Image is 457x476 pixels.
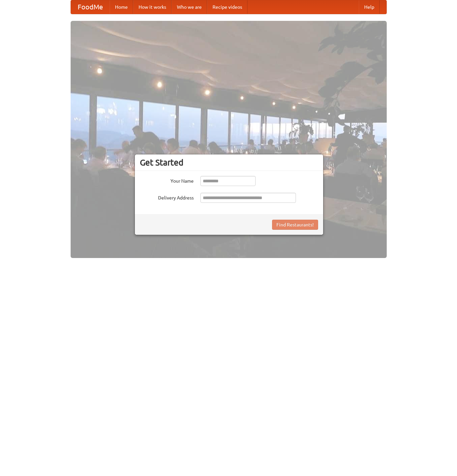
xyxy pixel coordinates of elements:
[272,220,318,230] button: Find Restaurants!
[172,0,207,14] a: Who we are
[71,0,110,14] a: FoodMe
[140,193,194,201] label: Delivery Address
[359,0,380,14] a: Help
[207,0,247,14] a: Recipe videos
[110,0,133,14] a: Home
[140,157,318,168] h3: Get Started
[133,0,172,14] a: How it works
[140,176,194,184] label: Your Name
